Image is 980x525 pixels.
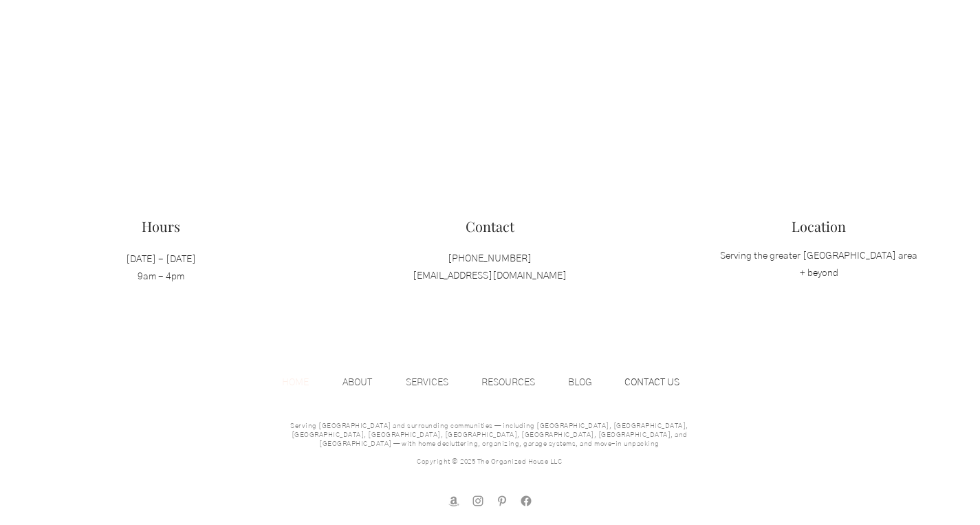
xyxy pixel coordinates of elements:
[275,372,336,393] a: HOME
[471,494,485,508] img: Instagram
[447,494,461,508] img: amazon store front
[618,372,706,393] a: CONTACT US
[475,372,561,393] a: RESOURCES
[720,251,917,261] span: Serving the greater [GEOGRAPHIC_DATA] area
[142,217,180,235] span: Hours
[275,372,316,393] p: HOME
[519,494,533,508] img: facebook
[417,458,562,465] span: Copyright © 2025 The Organized House LLC
[447,494,533,508] ul: Social Bar
[710,217,928,235] h6: Location
[336,372,379,393] p: ABOUT
[413,254,567,281] a: [PHONE_NUMBER][EMAIL_ADDRESS][DOMAIN_NAME]
[475,372,542,393] p: RESOURCES
[399,372,475,393] a: SERVICES
[618,372,686,393] p: CONTACT US
[495,494,509,508] img: Pinterest
[336,372,399,393] a: ABOUT
[413,254,567,281] span: [PHONE_NUMBER] [EMAIL_ADDRESS][DOMAIN_NAME]
[275,372,706,393] nav: Site
[126,255,196,281] span: [DATE] - [DATE] 9am - 4pm
[399,372,455,393] p: SERVICES
[561,372,599,393] p: BLOG
[561,372,618,393] a: BLOG
[800,268,838,278] span: + beyond
[466,217,514,235] span: Contact
[290,422,688,447] span: Serving [GEOGRAPHIC_DATA] and surrounding communities — including [GEOGRAPHIC_DATA], [GEOGRAPHIC_...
